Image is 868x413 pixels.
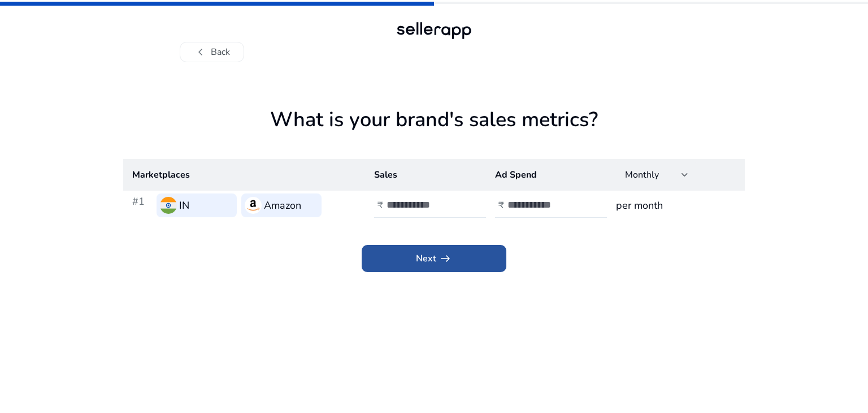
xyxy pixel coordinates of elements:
[625,169,659,181] span: Monthly
[194,45,207,59] span: chevron_left
[362,245,506,272] button: Nextarrow_right_alt
[179,197,189,213] h3: IN
[498,200,504,211] h4: ₹
[439,252,452,265] span: arrow_right_alt
[132,193,152,217] h3: #1
[416,252,452,265] span: Next
[180,42,244,62] button: chevron_leftBack
[123,107,745,159] h1: What is your brand's sales metrics?
[365,159,486,191] th: Sales
[377,200,383,211] h4: ₹
[486,159,607,191] th: Ad Spend
[123,159,365,191] th: Marketplaces
[616,197,736,213] h3: per month
[264,197,301,213] h3: Amazon
[160,197,177,214] img: in.svg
